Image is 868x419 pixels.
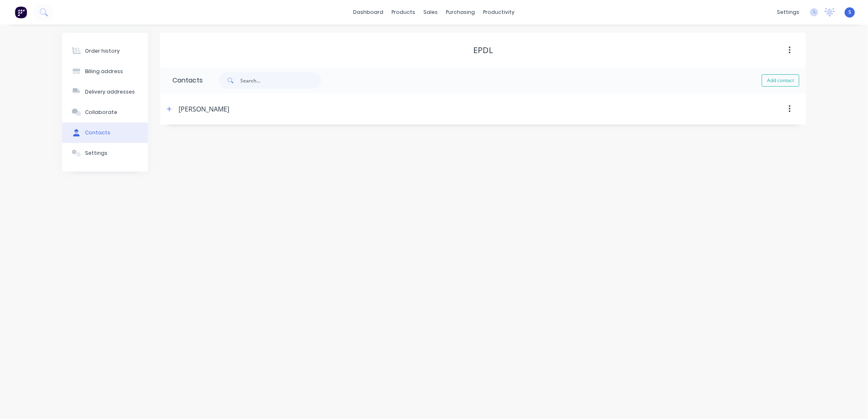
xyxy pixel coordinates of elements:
[85,149,107,157] div: Settings
[479,6,519,18] div: productivity
[15,6,27,18] img: Factory
[349,6,388,18] a: dashboard
[85,68,123,75] div: Billing address
[62,61,148,82] button: Billing address
[62,41,148,61] button: Order history
[62,82,148,102] button: Delivery addresses
[420,6,442,18] div: sales
[85,109,117,116] div: Collaborate
[240,72,321,89] input: Search...
[848,9,851,16] span: S
[388,6,420,18] div: products
[85,129,110,136] div: Contacts
[160,67,203,94] div: Contacts
[62,143,148,163] button: Settings
[762,74,799,87] button: Add contact
[773,6,803,18] div: settings
[85,47,120,55] div: Order history
[473,45,493,55] div: EPDL
[442,6,479,18] div: purchasing
[85,88,135,96] div: Delivery addresses
[179,104,229,114] div: [PERSON_NAME]
[62,102,148,123] button: Collaborate
[62,123,148,143] button: Contacts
